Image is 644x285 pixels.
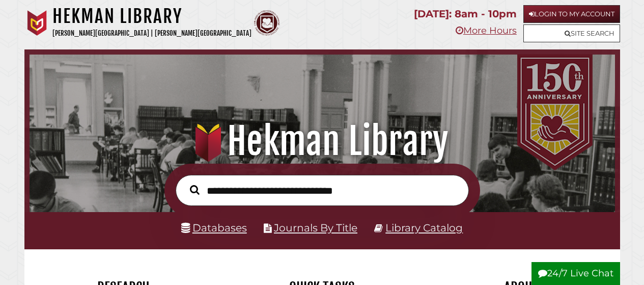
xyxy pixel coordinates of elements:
[185,183,205,197] button: Search
[181,221,247,234] a: Databases
[385,221,463,234] a: Library Catalog
[24,10,50,36] img: Calvin University
[523,5,620,23] a: Login to My Account
[39,119,605,164] h1: Hekman Library
[52,5,251,28] h1: Hekman Library
[274,221,357,234] a: Journals By Title
[523,24,620,42] a: Site Search
[414,5,517,23] p: [DATE]: 8am - 10pm
[52,28,251,39] p: [PERSON_NAME][GEOGRAPHIC_DATA] | [PERSON_NAME][GEOGRAPHIC_DATA]
[254,10,279,36] img: Calvin Theological Seminary
[190,185,200,195] i: Search
[456,25,517,36] a: More Hours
